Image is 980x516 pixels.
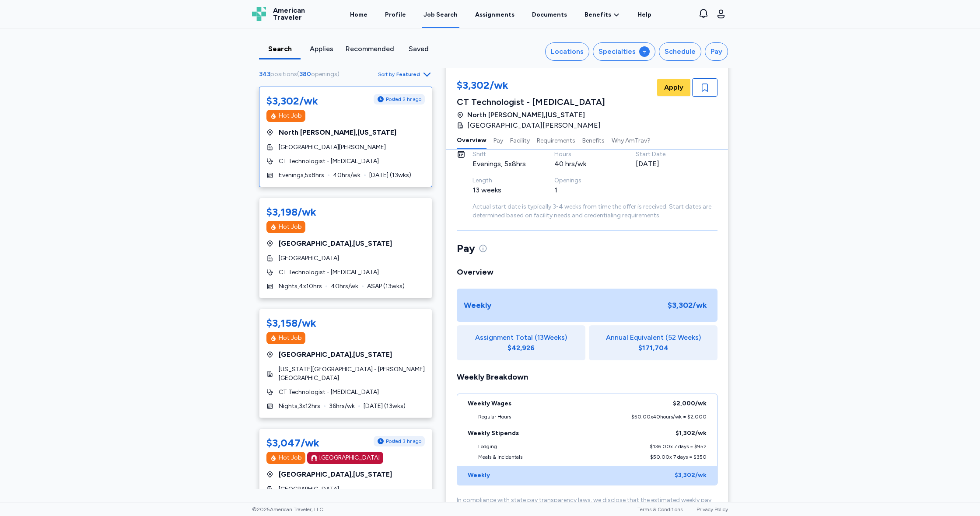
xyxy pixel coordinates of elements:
span: Assignment Total [475,332,533,343]
div: ( ) [259,70,343,79]
span: Benefits [584,10,611,19]
div: 1 [554,185,615,195]
button: Requirements [537,131,575,149]
span: CT Technologist - [MEDICAL_DATA] [279,388,379,397]
div: $3,302/wk [266,94,318,108]
div: Weekly Breakdown [457,371,717,383]
button: Pay [493,131,503,149]
span: American Traveler [273,7,305,21]
span: © 2025 American Traveler, LLC [252,506,323,513]
span: Apply [664,82,683,93]
div: $2,000 /wk [673,399,707,408]
div: $3,302 /wk [664,296,710,315]
span: [GEOGRAPHIC_DATA][PERSON_NAME] [467,120,601,131]
span: [GEOGRAPHIC_DATA][PERSON_NAME] [279,143,386,152]
span: [GEOGRAPHIC_DATA] , [US_STATE] [279,469,392,480]
div: Evenings, 5x8hrs [472,159,533,169]
div: Lodging [478,443,497,450]
div: Schedule [665,46,696,57]
div: Overview [457,266,717,278]
div: [GEOGRAPHIC_DATA] [319,453,380,462]
div: Job Search [423,10,458,19]
span: 40 hrs/wk [333,171,360,180]
div: $3,047/wk [266,436,319,450]
span: [DATE] ( 13 wks) [369,171,411,180]
span: CT Technologist - [MEDICAL_DATA] [279,268,379,277]
span: [GEOGRAPHIC_DATA] [279,485,339,494]
div: Weekly Wages [468,399,511,408]
span: ASAP ( 13 wks) [367,282,405,291]
button: Facility [510,131,530,149]
div: Hot Job [279,334,302,342]
div: Start Date [636,150,696,159]
span: Nights , 4 x 10 hrs [279,282,322,291]
div: $1,302 /wk [675,429,707,438]
span: Nights , 3 x 12 hrs [279,402,320,411]
span: [GEOGRAPHIC_DATA] [279,254,339,263]
button: Pay [705,42,728,61]
span: Featured [396,71,420,78]
div: 40 hrs/wk [554,159,615,169]
button: Sort byFeatured [378,69,432,80]
span: ( 13 Weeks) [535,332,567,343]
div: Actual start date is typically 3-4 weeks from time the offer is received. Start dates are determi... [472,202,717,220]
div: Applies [304,44,339,54]
div: Search [262,44,297,54]
div: Hot Job [279,112,302,120]
div: $171,704 [638,343,668,353]
div: $136.00 x 7 days = $952 [650,443,707,450]
a: Benefits [584,10,620,19]
span: 343 [259,70,270,78]
span: CT Technologist - [MEDICAL_DATA] [279,157,379,166]
div: $50.00 x 7 days = $350 [650,453,707,460]
span: [GEOGRAPHIC_DATA] , [US_STATE] [279,349,392,360]
span: North [PERSON_NAME] , [US_STATE] [467,110,585,120]
span: 380 [299,70,311,78]
div: Hot Job [279,223,302,231]
div: Hot Job [279,453,302,462]
span: Annual Equivalent [606,332,664,343]
div: Pay [710,46,722,57]
div: Specialties [598,46,636,57]
button: Benefits [582,131,605,149]
div: $3,198/wk [266,205,316,219]
div: Locations [551,46,584,57]
div: Saved [401,44,436,54]
div: CT Technologist - [MEDICAL_DATA] [457,96,606,108]
div: 13 weeks [472,185,533,195]
div: Recommended [346,44,394,54]
div: $42,926 [507,343,535,353]
a: Terms & Conditions [637,506,682,513]
div: $50.00 x 40 hours/wk = $2,000 [631,413,707,420]
div: $3,302/wk [457,78,606,94]
button: Locations [545,42,589,61]
div: $3,158/wk [266,316,316,330]
div: Shift [472,150,533,159]
span: positions [270,70,297,78]
a: Privacy Policy [696,506,728,513]
span: [DATE] ( 13 wks) [364,402,406,411]
span: Posted 2 hr ago [386,96,421,103]
span: 40 hrs/wk [331,282,358,291]
button: Why AmTrav? [612,131,651,149]
div: Meals & Incidentals [478,453,522,460]
span: openings [311,70,337,78]
span: Pay [457,241,475,255]
span: (52 Weeks) [665,332,701,343]
button: Apply [657,79,690,96]
div: Hours [554,150,615,159]
button: Specialties [593,42,655,61]
span: Evenings , 5 x 8 hrs [279,171,324,180]
span: Posted 3 hr ago [386,438,421,445]
div: $3,302 /wk [675,471,707,480]
img: Logo [252,7,266,21]
span: North [PERSON_NAME] , [US_STATE] [279,127,396,138]
span: [GEOGRAPHIC_DATA] , [US_STATE] [279,238,392,249]
span: [US_STATE][GEOGRAPHIC_DATA] - [PERSON_NAME][GEOGRAPHIC_DATA] [279,365,425,383]
div: Regular Hours [478,413,511,420]
div: Openings [554,176,615,185]
div: [DATE] [636,159,696,169]
button: Schedule [659,42,701,61]
div: Length [472,176,533,185]
a: Job Search [422,1,459,28]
